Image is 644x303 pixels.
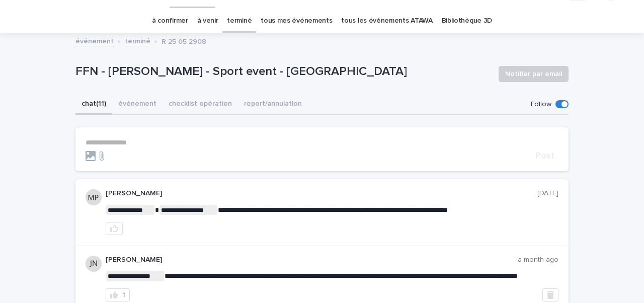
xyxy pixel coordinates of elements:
[537,189,558,198] p: [DATE]
[505,69,562,79] span: Notifier par email
[499,66,569,82] button: Notifier par email
[531,151,558,161] button: Post
[122,291,125,298] div: 1
[75,64,491,79] p: FFN - [PERSON_NAME] - Sport event - [GEOGRAPHIC_DATA]
[542,288,558,301] button: Delete post
[106,288,130,301] button: 1
[531,100,551,109] p: Follow
[238,94,308,115] button: report/annulation
[106,222,123,235] button: like this post
[75,94,112,115] button: chat (11)
[261,9,332,33] a: tous mes événements
[75,35,114,46] a: événement
[162,35,206,46] p: R 25 05 2908
[112,94,163,115] button: événement
[197,9,218,33] a: à venir
[163,94,238,115] button: checklist opération
[152,9,188,33] a: à confirmer
[106,189,537,198] p: [PERSON_NAME]
[125,35,150,46] a: terminé
[518,256,558,264] p: a month ago
[341,9,432,33] a: tous les événements ATAWA
[106,256,518,264] p: [PERSON_NAME]
[227,9,252,33] a: terminé
[535,151,554,161] span: Post
[442,9,492,33] a: Bibliothèque 3D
